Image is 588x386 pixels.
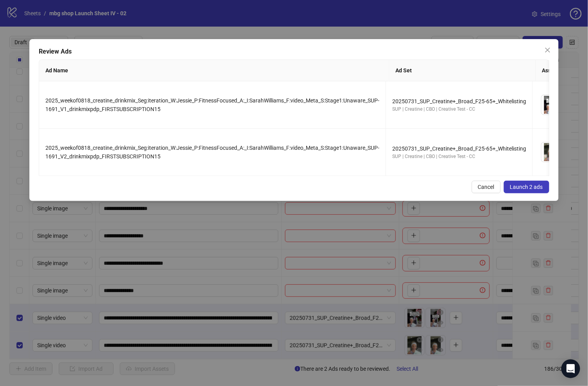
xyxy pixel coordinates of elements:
[392,153,526,160] div: SUP | Creatine | CBO | Creative Test - CC
[39,47,549,56] div: Review Ads
[392,106,526,113] div: SUP | Creatine | CBO | Creative Test - CC
[541,142,561,162] img: Asset 1
[478,184,494,190] span: Cancel
[504,181,549,193] button: Launch 2 ads
[541,44,554,56] button: Close
[392,144,526,153] div: 20250731_SUP_Creatine+_Broad_F25-65+_Whitelisting
[545,47,551,53] span: close
[45,97,379,112] span: 2025_weekof0818_creatine_drinkmix_Seg:iteration_W:Jessie_P:FitnessFocused_A:_I:SarahWilliams_F:vi...
[510,184,543,190] span: Launch 2 ads
[389,60,536,81] th: Ad Set
[541,95,561,115] img: Asset 1
[39,60,389,81] th: Ad Name
[561,359,580,378] div: Open Intercom Messenger
[45,145,379,160] span: 2025_weekof0818_creatine_drinkmix_Seg:iteration_W:Jessie_P:FitnessFocused_A:_I:SarahWilliams_F:vi...
[392,97,526,106] div: 20250731_SUP_Creatine+_Broad_F25-65+_Whitelisting
[472,181,501,193] button: Cancel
